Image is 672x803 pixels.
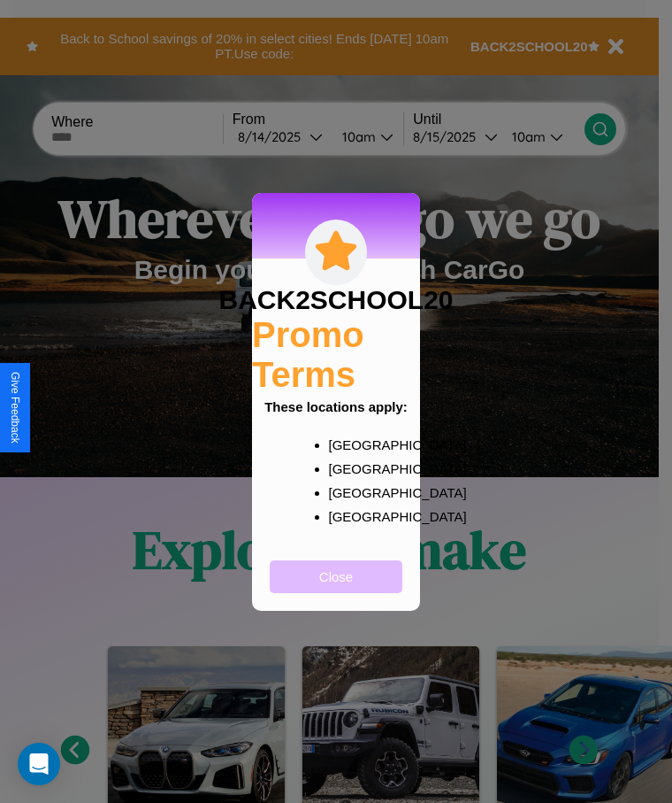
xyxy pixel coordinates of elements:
p: [GEOGRAPHIC_DATA] [329,481,379,505]
div: Give Feedback [9,372,21,444]
p: [GEOGRAPHIC_DATA] [329,433,379,457]
p: [GEOGRAPHIC_DATA] [329,505,379,529]
p: [GEOGRAPHIC_DATA] [329,457,379,481]
button: Close [270,560,402,593]
div: Open Intercom Messenger [18,743,60,785]
h2: Promo Terms [252,315,420,395]
h3: BACK2SCHOOL20 [218,285,453,315]
b: These locations apply: [264,399,408,414]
